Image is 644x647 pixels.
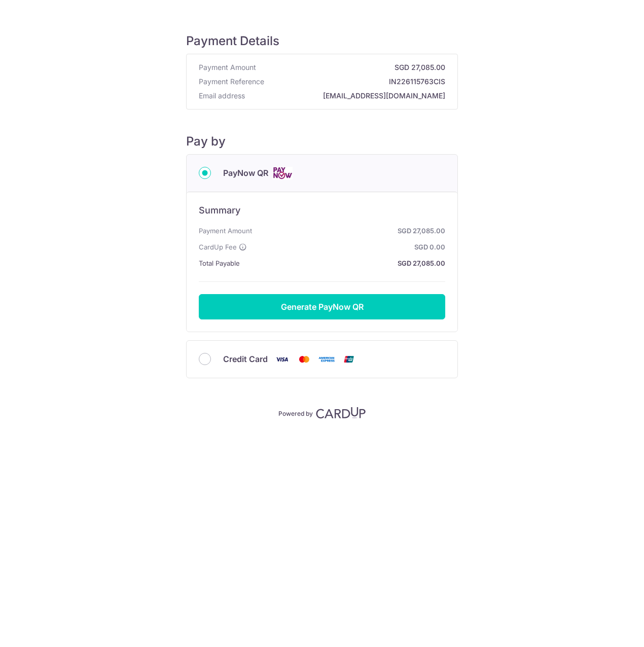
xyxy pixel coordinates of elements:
[272,353,292,366] img: Visa
[249,91,445,101] strong: [EMAIL_ADDRESS][DOMAIN_NAME]
[244,257,445,269] strong: SGD 27,085.00
[223,353,268,365] span: Credit Card
[199,257,240,269] span: Total Payable
[251,241,445,253] strong: SGD 0.00
[199,62,256,73] span: Payment Amount
[199,294,445,319] button: Generate PayNow QR
[260,62,445,73] strong: SGD 27,085.00
[199,204,445,217] h6: Summary
[278,408,313,418] p: Powered by
[268,77,445,87] strong: IN226115763CIS
[272,167,293,179] img: Cards logo
[199,353,445,366] div: Credit Card Visa Mastercard American Express Union Pay
[186,33,458,49] h5: Payment Details
[223,167,268,179] span: PayNow QR
[294,353,314,366] img: Mastercard
[199,167,445,179] div: PayNow QR Cards logo
[316,407,366,419] img: CardUp
[199,91,245,101] span: Email address
[199,225,252,237] span: Payment Amount
[199,77,264,87] span: Payment Reference
[339,353,359,366] img: Union Pay
[186,134,458,149] h5: Pay by
[256,225,445,237] strong: SGD 27,085.00
[199,241,237,253] span: CardUp Fee
[316,353,337,366] img: American Express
